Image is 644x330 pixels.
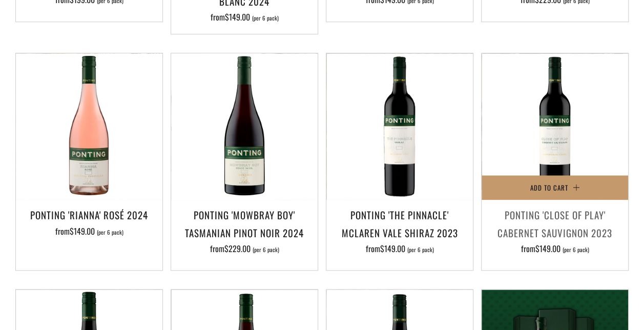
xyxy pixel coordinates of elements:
[210,242,279,255] span: from
[224,242,251,255] span: $229.00
[380,242,405,255] span: $149.00
[521,242,589,255] span: from
[407,247,434,253] span: (per 6 pack)
[487,206,623,241] h3: Ponting 'Close of Play' Cabernet Sauvignon 2023
[16,206,162,257] a: Ponting 'Rianna' Rosé 2024 from$149.00 (per 6 pack)
[176,206,313,241] h3: Ponting 'Mowbray Boy' Tasmanian Pinot Noir 2024
[482,206,628,257] a: Ponting 'Close of Play' Cabernet Sauvignon 2023 from$149.00 (per 6 pack)
[482,175,628,200] button: Add to Cart
[211,11,279,23] span: from
[326,206,473,257] a: Ponting 'The Pinnacle' McLaren Vale Shiraz 2023 from$149.00 (per 6 pack)
[530,182,568,193] span: Add to Cart
[55,225,123,237] span: from
[331,206,468,241] h3: Ponting 'The Pinnacle' McLaren Vale Shiraz 2023
[253,247,279,253] span: (per 6 pack)
[70,225,95,237] span: $149.00
[225,11,250,23] span: $149.00
[535,242,560,255] span: $149.00
[171,206,318,257] a: Ponting 'Mowbray Boy' Tasmanian Pinot Noir 2024 from$229.00 (per 6 pack)
[563,247,589,253] span: (per 6 pack)
[252,15,279,21] span: (per 6 pack)
[21,206,157,223] h3: Ponting 'Rianna' Rosé 2024
[97,230,123,235] span: (per 6 pack)
[366,242,434,255] span: from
